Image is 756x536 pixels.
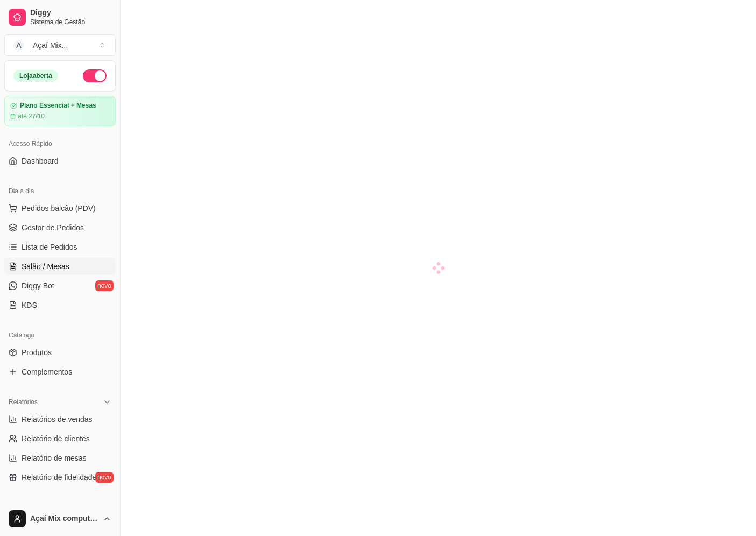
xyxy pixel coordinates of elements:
a: Produtos [4,344,116,361]
span: Produtos [22,347,52,358]
div: Dia a dia [4,182,116,200]
span: Salão / Mesas [22,261,69,272]
a: Complementos [4,363,116,380]
span: Pedidos balcão (PDV) [22,203,96,214]
span: Dashboard [22,156,59,166]
a: KDS [4,297,116,314]
a: DiggySistema de Gestão [4,4,116,30]
a: Plano Essencial + Mesasaté 27/10 [4,96,116,126]
span: Açaí Mix computador [30,514,98,524]
a: Relatório de mesas [4,449,116,467]
div: Gerenciar [4,499,116,516]
a: Relatórios de vendas [4,411,116,428]
span: KDS [22,300,37,311]
a: Relatório de clientes [4,430,116,447]
a: Gestor de Pedidos [4,219,116,236]
a: Salão / Mesas [4,258,116,275]
span: Relatório de mesas [22,453,87,463]
button: Select a team [4,34,116,56]
span: Diggy Bot [22,280,54,291]
div: Loja aberta [13,70,58,82]
span: Relatórios [9,398,38,406]
span: Gestor de Pedidos [22,222,84,233]
span: A [13,40,24,51]
button: Alterar Status [83,69,107,82]
div: Acesso Rápido [4,135,116,152]
span: Relatório de clientes [22,433,90,444]
button: Açaí Mix computador [4,506,116,532]
div: Açaí Mix ... [33,40,68,51]
span: Lista de Pedidos [22,242,77,252]
a: Lista de Pedidos [4,238,116,256]
article: até 27/10 [18,112,45,121]
span: Sistema de Gestão [30,18,111,26]
a: Relatório de fidelidadenovo [4,469,116,486]
span: Diggy [30,8,111,18]
div: Catálogo [4,327,116,344]
a: Diggy Botnovo [4,277,116,294]
span: Complementos [22,366,72,377]
span: Relatório de fidelidade [22,472,96,483]
button: Pedidos balcão (PDV) [4,200,116,217]
a: Dashboard [4,152,116,170]
span: Relatórios de vendas [22,414,93,425]
article: Plano Essencial + Mesas [20,102,96,110]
